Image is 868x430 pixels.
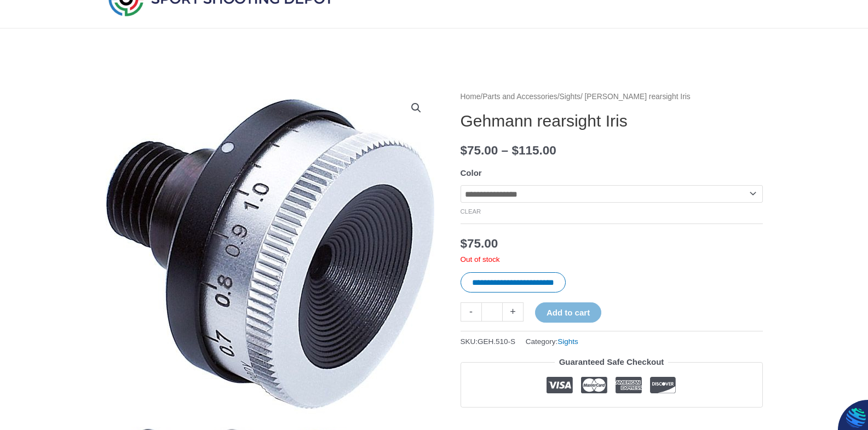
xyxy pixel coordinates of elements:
[461,208,481,215] a: Clear options
[461,144,498,157] bdi: 75.00
[482,93,557,101] a: Parts and Accessories
[461,90,763,104] nav: Breadcrumb
[461,168,482,177] label: Color
[535,302,601,323] button: Add to cart
[560,93,580,101] a: Sights
[503,302,524,322] a: +
[461,111,763,131] h1: Gehmann rearsight Iris
[461,237,498,250] bdi: 75.00
[461,255,763,265] p: Out of stock
[557,337,578,346] a: Sights
[461,93,481,101] a: Home
[502,144,509,157] span: –
[461,144,468,157] span: $
[461,237,468,250] span: $
[481,302,503,322] input: Product quantity
[106,90,434,418] img: Gehmann rearsight Iris
[461,416,763,429] iframe: Customer reviews powered by Trustpilot
[461,302,481,322] a: -
[511,144,519,157] span: $
[526,335,578,348] span: Category:
[478,337,515,346] span: GEH.510-S
[511,144,556,157] bdi: 115.00
[406,98,426,118] a: View full-screen image gallery
[461,335,516,348] span: SKU:
[555,354,669,370] legend: Guaranteed Safe Checkout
